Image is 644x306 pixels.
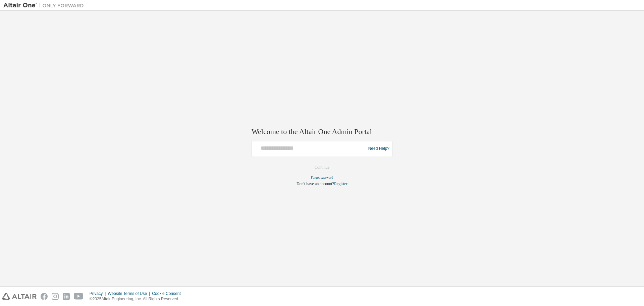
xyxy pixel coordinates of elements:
p: © 2025 Altair Engineering, Inc. All Rights Reserved. [90,296,185,302]
img: facebook.svg [41,293,48,300]
a: Register [334,181,347,186]
img: altair_logo.svg [2,293,37,300]
span: Don't have an account? [297,181,334,186]
img: linkedin.svg [63,293,70,300]
div: Website Terms of Use [108,291,152,296]
div: Privacy [90,291,108,296]
img: instagram.svg [52,293,59,300]
div: Cookie Consent [152,291,184,296]
img: youtube.svg [74,293,84,300]
a: Forgot password [311,176,333,179]
img: Altair One [3,2,87,9]
h2: Welcome to the Altair One Admin Portal [252,127,392,137]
